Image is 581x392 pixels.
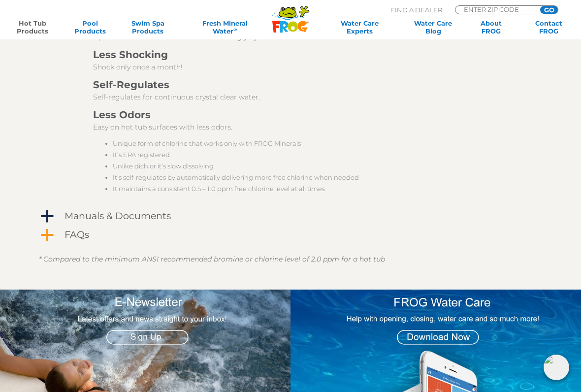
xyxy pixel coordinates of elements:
a: Water CareBlog [411,19,455,35]
a: Water CareExperts [322,19,398,35]
sup: ∞ [233,27,237,32]
p: Shock only once a month! [93,62,517,73]
a: PoolProducts [67,19,112,35]
input: GO [540,6,558,14]
p: Easy on hot tub surfaces with less odors. [93,122,517,133]
li: Unique form of chlorine that works only with FROG Minerals [113,138,517,149]
h4: Manuals & Documents [65,211,171,222]
a: a FAQs [39,227,542,243]
a: ContactFROG [526,19,571,35]
li: Unlike dichlor it’s slow dissolving [113,161,517,172]
h3: Self-Regulates [93,78,517,92]
a: Swim SpaProducts [126,19,170,35]
input: Zip Code Form [463,6,529,13]
img: openIcon [544,355,569,380]
p: Self-regulates for continuous crystal clear water. [93,92,517,103]
li: It maintains a consistent 0.5 – 1.0 ppm free chlorine level at all times [113,183,517,195]
h4: FAQs [65,229,89,240]
a: AboutFROG [469,19,514,35]
a: Hot TubProducts [10,19,55,35]
span: a [40,209,55,224]
a: Fresh MineralWater∞ [183,19,267,35]
li: It’s EPA registered [113,149,517,161]
h3: Less Odors [93,108,517,122]
a: a Manuals & Documents [39,208,542,224]
h3: Less Shocking [93,48,517,62]
p: Find A Dealer [391,5,442,14]
em: * Compared to the minimum ANSI recommended bromine or chlorine level of 2.0 ppm for a hot tub [39,255,385,263]
li: It’s self-regulates by automatically delivering more free chlorine when needed [113,172,517,183]
span: a [40,228,55,243]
